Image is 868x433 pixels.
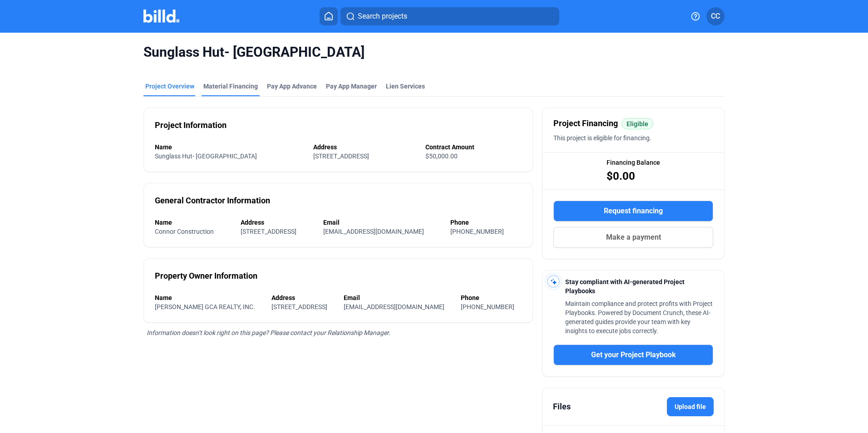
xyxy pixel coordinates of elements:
span: [STREET_ADDRESS] [241,228,296,235]
mat-chip: Eligible [621,118,653,129]
span: Sunglass Hut- [GEOGRAPHIC_DATA] [143,44,725,61]
span: [PHONE_NUMBER] [450,228,504,235]
div: Contract Amount [425,143,522,152]
span: Get your Project Playbook [591,349,676,360]
div: Email [323,218,442,227]
div: Pay App Advance [267,82,317,91]
span: $50,000.00 [425,153,458,160]
img: Billd Company Logo [143,10,179,23]
span: CC [711,11,720,22]
div: Material Financing [203,82,258,91]
span: Project Financing [553,117,618,130]
button: Request financing [553,201,713,221]
span: [STREET_ADDRESS] [271,303,327,310]
button: Search projects [340,7,559,25]
span: Information doesn’t look right on this page? Please contact your Relationship Manager. [147,329,390,336]
span: Sunglass Hut- [GEOGRAPHIC_DATA] [155,153,257,160]
span: [EMAIL_ADDRESS][DOMAIN_NAME] [323,228,424,235]
label: Upload file [667,397,714,416]
div: Name [155,218,232,227]
span: Maintain compliance and protect profits with Project Playbooks. Powered by Document Crunch, these... [565,300,713,335]
span: Connor Construction [155,228,214,235]
div: Lien Services [386,82,425,91]
span: Financing Balance [607,158,660,167]
span: Search projects [358,11,407,22]
span: [PHONE_NUMBER] [461,303,514,310]
span: Request financing [604,206,663,216]
span: [PERSON_NAME] GCA REALTY, INC. [155,303,255,310]
div: Address [313,143,416,152]
div: Address [241,218,314,227]
span: Pay App Manager [326,82,377,91]
div: Address [271,293,335,302]
div: Project Overview [145,82,194,91]
div: Phone [461,293,522,302]
span: This project is eligible for financing. [553,134,651,142]
div: Phone [450,218,522,227]
span: [STREET_ADDRESS] [313,153,369,160]
button: CC [706,7,725,25]
span: Make a payment [606,232,661,243]
div: Name [155,293,262,302]
span: [EMAIL_ADDRESS][DOMAIN_NAME] [344,303,444,310]
div: Property Owner Information [155,270,257,282]
div: Email [344,293,452,302]
button: Make a payment [553,227,713,248]
div: Files [553,400,571,413]
button: Get your Project Playbook [553,344,713,365]
div: General Contractor Information [155,194,270,207]
div: Project Information [155,119,227,132]
span: Stay compliant with AI-generated Project Playbooks [565,278,685,295]
div: Name [155,143,304,152]
span: $0.00 [607,169,635,183]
